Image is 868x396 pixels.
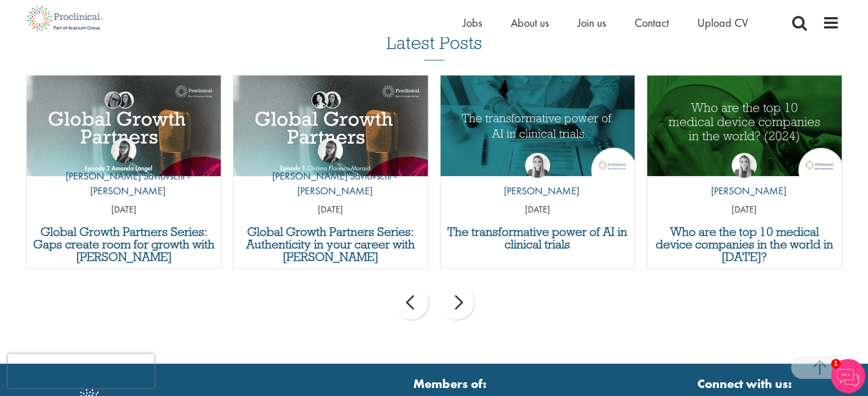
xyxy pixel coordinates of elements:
a: Hannah Burke [PERSON_NAME] [495,153,579,204]
p: [DATE] [27,203,221,217]
p: [PERSON_NAME] Savlovschi - [PERSON_NAME] [27,169,221,198]
strong: Connect with us: [697,375,794,393]
a: Who are the top 10 medical device companies in the world in [DATE]? [653,226,836,263]
div: prev [394,285,429,320]
img: Top 10 Medical Device Companies 2024 [647,75,842,176]
img: The Transformative Power of AI in Clinical Trials | Proclinical [441,75,635,176]
img: Hannah Burke [732,153,757,178]
a: Link to a post [233,75,428,176]
a: Upload CV [697,15,748,30]
a: Theodora Savlovschi - Wicks [PERSON_NAME] Savlovschi - [PERSON_NAME] [27,138,221,203]
a: Link to a post [27,75,221,176]
a: Join us [578,15,606,30]
p: [DATE] [441,203,635,217]
p: [PERSON_NAME] [703,183,786,198]
a: Contact [635,15,669,30]
a: Theodora Savlovschi - Wicks [PERSON_NAME] Savlovschi - [PERSON_NAME] [233,138,428,203]
strong: Members of: [256,375,644,393]
a: Global Growth Partners Series: Authenticity in your career with [PERSON_NAME] [239,226,422,263]
img: Chatbot [831,359,865,393]
a: The transformative power of AI in clinical trials [446,226,629,251]
a: Hannah Burke [PERSON_NAME] [703,153,786,204]
p: [PERSON_NAME] [495,183,579,198]
a: Link to a post [647,75,842,176]
p: [DATE] [647,203,842,217]
span: 1 [831,359,841,369]
img: Theodora Savlovschi - Wicks [111,138,136,163]
a: Link to a post [441,75,635,176]
a: Global Growth Partners Series: Gaps create room for growth with [PERSON_NAME] [33,226,216,263]
a: Jobs [463,15,482,30]
img: Hannah Burke [525,153,550,178]
iframe: reCAPTCHA [8,354,154,388]
div: next [440,285,474,320]
p: [DATE] [233,203,428,217]
img: Theodora Savlovschi - Wicks [318,138,343,163]
p: [PERSON_NAME] Savlovschi - [PERSON_NAME] [233,169,428,198]
a: About us [511,15,549,30]
h3: Latest Posts [386,33,482,60]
